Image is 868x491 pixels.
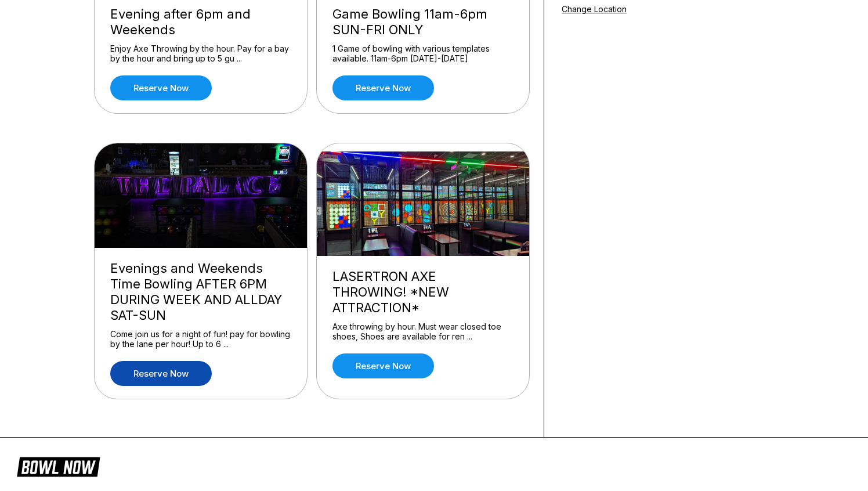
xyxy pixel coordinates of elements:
img: LASERTRON AXE THROWING! *NEW ATTRACTION* [317,151,530,256]
a: Reserve now [332,353,434,378]
a: Reserve now [332,75,434,100]
div: LASERTRON AXE THROWING! *NEW ATTRACTION* [332,269,513,316]
div: Come join us for a night of fun! pay for bowling by the lane per hour! Up to 6 ... [110,329,291,349]
a: Change Location [562,4,627,14]
div: Game Bowling 11am-6pm SUN-FRI ONLY [332,6,513,38]
a: Reserve now [110,361,212,386]
div: 1 Game of bowling with various templates available. 11am-6pm [DATE]-[DATE] [332,44,513,64]
div: Axe throwing by hour. Must wear closed toe shoes, Shoes are available for ren ... [332,322,513,342]
div: Evening after 6pm and Weekends [110,6,291,38]
div: Enjoy Axe Throwing by the hour. Pay for a bay by the hour and bring up to 5 gu ... [110,44,291,64]
div: Evenings and Weekends Time Bowling AFTER 6PM DURING WEEK AND ALLDAY SAT-SUN [110,261,291,323]
a: Reserve now [110,75,212,100]
img: Evenings and Weekends Time Bowling AFTER 6PM DURING WEEK AND ALLDAY SAT-SUN [95,143,308,248]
